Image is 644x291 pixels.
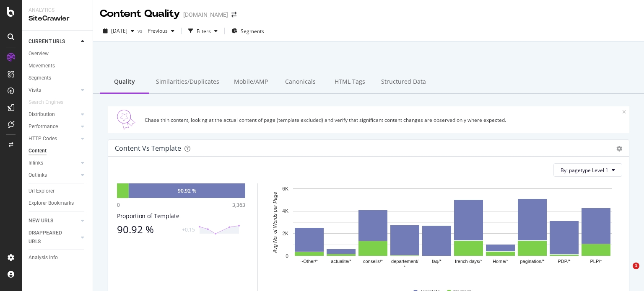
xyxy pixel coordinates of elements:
[268,183,622,281] svg: A chart.
[29,199,87,208] a: Explorer Bookmarks
[29,74,87,82] a: Segments
[29,159,78,167] a: Inlinks
[29,110,78,119] a: Distribution
[301,259,318,264] text: ~Other/*
[363,259,383,264] text: conseils/*
[29,62,55,70] div: Movements
[29,49,87,58] a: Overview
[29,187,55,196] div: Url Explorer
[374,71,433,94] div: Structured Data
[29,187,87,196] a: Url Explorer
[182,226,195,233] div: +0.15
[391,259,419,264] text: departement/
[111,27,127,34] span: 2025 Sep. 4th
[29,171,47,180] div: Outlinks
[286,253,288,259] text: 0
[145,116,622,124] div: Chase thin content, looking at the actual content of page (template excluded) and verify that sig...
[231,12,236,18] div: arrow-right-arrow-left
[29,86,78,95] a: Visits
[29,134,78,143] a: HTTP Codes
[331,259,351,264] text: actualite/*
[633,263,639,269] span: 1
[553,163,622,177] button: By: pagetype Level 1
[29,216,53,225] div: NEW URLS
[185,24,221,38] button: Filters
[138,27,144,34] span: vs
[29,253,58,262] div: Analysis Info
[226,71,275,94] div: Mobile/AMP
[29,74,51,82] div: Segments
[590,259,602,264] text: PLP/*
[432,259,441,264] text: faq/*
[29,134,57,143] div: HTTP Codes
[561,167,608,174] span: By: pagetype Level 1
[144,24,178,38] button: Previous
[29,7,86,14] div: Analytics
[455,259,483,264] text: french-days/*
[149,71,226,94] div: Similarities/Duplicates
[29,122,58,131] div: Performance
[117,224,177,235] div: 90.92 %
[29,14,86,23] div: SiteCrawler
[282,209,288,214] text: 4K
[29,171,78,180] a: Outlinks
[117,212,245,220] div: Proportion of Template
[29,147,47,155] div: Content
[325,71,374,94] div: HTML Tags
[115,144,181,152] div: Content vs Template
[29,216,78,225] a: NEW URLS
[29,37,78,46] a: CURRENT URLS
[29,229,71,246] div: DISAPPEARED URLS
[615,263,636,283] iframe: Intercom live chat
[29,159,43,167] div: Inlinks
[100,7,180,21] div: Content Quality
[282,186,288,192] text: 6K
[29,110,55,119] div: Distribution
[29,86,41,95] div: Visits
[29,147,87,155] a: Content
[29,98,72,107] a: Search Engines
[197,28,211,35] div: Filters
[144,27,168,34] span: Previous
[29,253,87,262] a: Analysis Info
[520,259,545,264] text: pagination/*
[29,49,49,58] div: Overview
[29,229,78,246] a: DISAPPEARED URLS
[29,37,65,46] div: CURRENT URLS
[493,259,508,264] text: Home/*
[232,201,245,209] div: 3,363
[275,71,325,94] div: Canonicals
[111,110,141,130] img: Quality
[241,28,264,35] span: Segments
[29,122,78,131] a: Performance
[282,231,288,237] text: 2K
[558,259,571,264] text: PDP/*
[100,71,149,94] div: Quality
[29,62,87,70] a: Movements
[178,187,196,194] div: 90.92 %
[616,146,622,152] div: gear
[183,10,228,19] div: [DOMAIN_NAME]
[100,24,138,38] button: [DATE]
[29,199,74,208] div: Explorer Bookmarks
[117,201,120,209] div: 0
[228,24,267,38] button: Segments
[29,98,63,107] div: Search Engines
[272,192,278,253] text: Avg No. of Words per Page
